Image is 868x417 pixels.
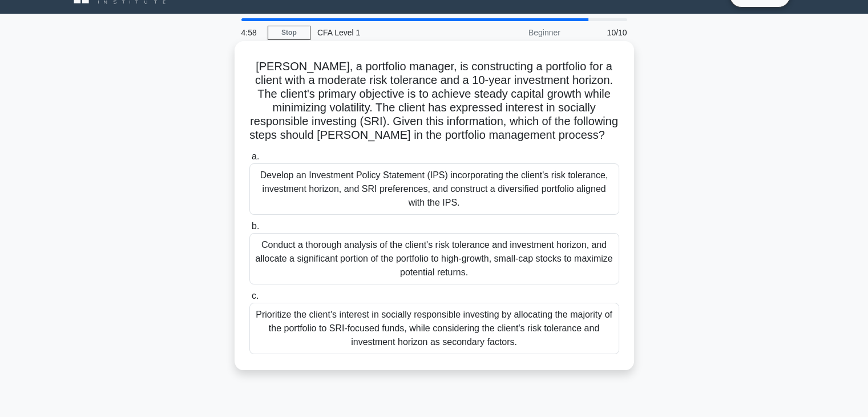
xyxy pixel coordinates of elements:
[249,303,619,354] div: Prioritize the client's interest in socially responsible investing by allocating the majority of ...
[310,21,467,44] div: CFA Level 1
[252,291,259,300] span: c.
[252,221,259,231] span: b.
[235,21,268,44] div: 4:58
[268,26,310,40] a: Stop
[249,233,619,284] div: Conduct a thorough analysis of the client's risk tolerance and investment horizon, and allocate a...
[249,163,619,215] div: Develop an Investment Policy Statement (IPS) incorporating the client's risk tolerance, investmen...
[248,59,620,143] h5: [PERSON_NAME], a portfolio manager, is constructing a portfolio for a client with a moderate risk...
[252,151,259,161] span: a.
[467,21,567,44] div: Beginner
[567,21,634,44] div: 10/10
